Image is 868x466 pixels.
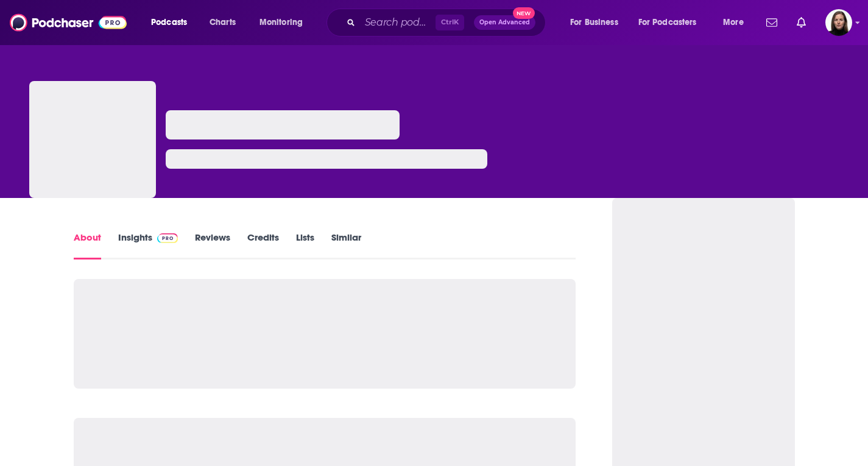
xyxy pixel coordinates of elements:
[251,13,319,32] button: open menu
[210,14,236,31] span: Charts
[513,7,535,19] span: New
[195,231,230,259] a: Reviews
[74,231,101,259] a: About
[792,12,811,33] a: Show notifications dropdown
[247,231,279,259] a: Credits
[296,231,314,259] a: Lists
[562,13,633,32] button: open menu
[825,9,852,36] button: Show profile menu
[761,12,782,33] a: Show notifications dropdown
[638,14,697,31] span: For Podcasters
[157,233,178,243] img: Podchaser Pro
[331,231,361,259] a: Similar
[630,13,715,32] button: open menu
[202,13,243,32] a: Charts
[118,231,178,259] a: InsightsPodchaser Pro
[151,14,187,31] span: Podcasts
[436,15,464,30] span: Ctrl K
[360,13,436,32] input: Search podcasts, credits, & more...
[825,9,852,36] span: Logged in as BevCat3
[143,13,203,32] button: open menu
[479,19,530,26] span: Open Advanced
[259,14,303,31] span: Monitoring
[715,13,759,32] button: open menu
[474,15,535,30] button: Open AdvancedNew
[723,14,744,31] span: More
[825,9,852,36] img: User Profile
[10,11,127,34] img: Podchaser - Follow, Share and Rate Podcasts
[570,14,618,31] span: For Business
[338,9,557,37] div: Search podcasts, credits, & more...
